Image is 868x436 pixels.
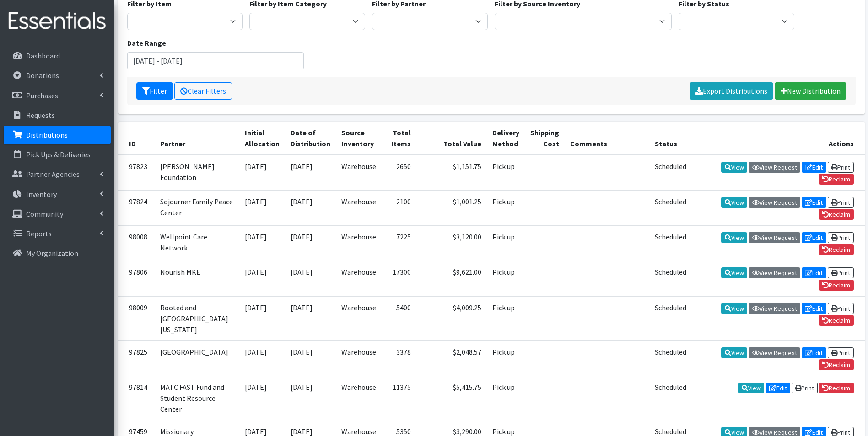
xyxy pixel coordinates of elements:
[649,340,692,376] td: Scheduled
[416,340,487,376] td: $2,048.57
[565,122,649,155] th: Comments
[26,130,68,139] p: Distributions
[382,155,416,191] td: 2650
[721,162,747,173] a: View
[649,376,692,420] td: Scheduled
[819,383,854,393] a: Reclaim
[416,122,487,155] th: Total Value
[26,150,91,159] p: Pick Ups & Deliveries
[721,197,747,208] a: View
[118,261,155,296] td: 97806
[487,226,525,261] td: Pick up
[127,52,304,69] input: January 1, 2011 - December 31, 2011
[721,267,747,278] a: View
[285,376,336,420] td: [DATE]
[239,296,285,340] td: [DATE]
[26,111,55,120] p: Requests
[649,155,692,191] td: Scheduled
[4,224,111,243] a: Reports
[336,296,382,340] td: Warehouse
[155,122,239,155] th: Partner
[649,261,692,296] td: Scheduled
[26,190,57,199] p: Inventory
[4,6,111,37] img: HumanEssentials
[828,232,854,243] a: Print
[118,376,155,420] td: 97814
[487,122,525,155] th: Delivery Method
[819,209,854,220] a: Reclaim
[828,267,854,278] a: Print
[4,165,111,183] a: Partner Agencies
[802,303,826,314] a: Edit
[792,383,818,393] a: Print
[336,155,382,191] td: Warehouse
[118,190,155,225] td: 97824
[749,232,800,243] a: View Request
[382,296,416,340] td: 5400
[26,71,59,80] p: Donations
[487,261,525,296] td: Pick up
[239,122,285,155] th: Initial Allocation
[285,261,336,296] td: [DATE]
[802,232,826,243] a: Edit
[26,249,78,258] p: My Organization
[118,296,155,340] td: 98009
[4,145,111,164] a: Pick Ups & Deliveries
[828,197,854,208] a: Print
[4,106,111,124] a: Requests
[285,122,336,155] th: Date of Distribution
[4,126,111,144] a: Distributions
[239,340,285,376] td: [DATE]
[336,122,382,155] th: Source Inventory
[155,261,239,296] td: Nourish MKE
[382,340,416,376] td: 3378
[4,185,111,203] a: Inventory
[649,296,692,340] td: Scheduled
[649,226,692,261] td: Scheduled
[285,155,336,191] td: [DATE]
[336,261,382,296] td: Warehouse
[416,376,487,420] td: $5,415.75
[738,383,764,393] a: View
[239,376,285,420] td: [DATE]
[118,155,155,191] td: 97823
[336,376,382,420] td: Warehouse
[382,261,416,296] td: 17300
[416,190,487,225] td: $1,001.25
[721,232,747,243] a: View
[4,244,111,262] a: My Organization
[649,122,692,155] th: Status
[127,37,166,48] label: Date Range
[118,226,155,261] td: 98008
[155,340,239,376] td: [GEOGRAPHIC_DATA]
[416,261,487,296] td: $9,621.00
[690,82,773,100] a: Export Distributions
[487,190,525,225] td: Pick up
[155,155,239,191] td: [PERSON_NAME] Foundation
[155,376,239,420] td: MATC FAST Fund and Student Resource Center
[155,226,239,261] td: Wellpoint Care Network
[721,347,747,358] a: View
[416,226,487,261] td: $3,120.00
[4,66,111,85] a: Donations
[382,190,416,225] td: 2100
[239,190,285,225] td: [DATE]
[118,122,155,155] th: ID
[285,190,336,225] td: [DATE]
[819,280,854,291] a: Reclaim
[487,376,525,420] td: Pick up
[819,359,854,370] a: Reclaim
[155,190,239,225] td: Sojourner Family Peace Center
[382,226,416,261] td: 7225
[239,155,285,191] td: [DATE]
[649,190,692,225] td: Scheduled
[26,91,58,100] p: Purchases
[416,155,487,191] td: $1,151.75
[382,122,416,155] th: Total Items
[828,162,854,173] a: Print
[174,82,232,100] a: Clear Filters
[692,122,865,155] th: Actions
[416,296,487,340] td: $4,009.25
[802,267,826,278] a: Edit
[802,197,826,208] a: Edit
